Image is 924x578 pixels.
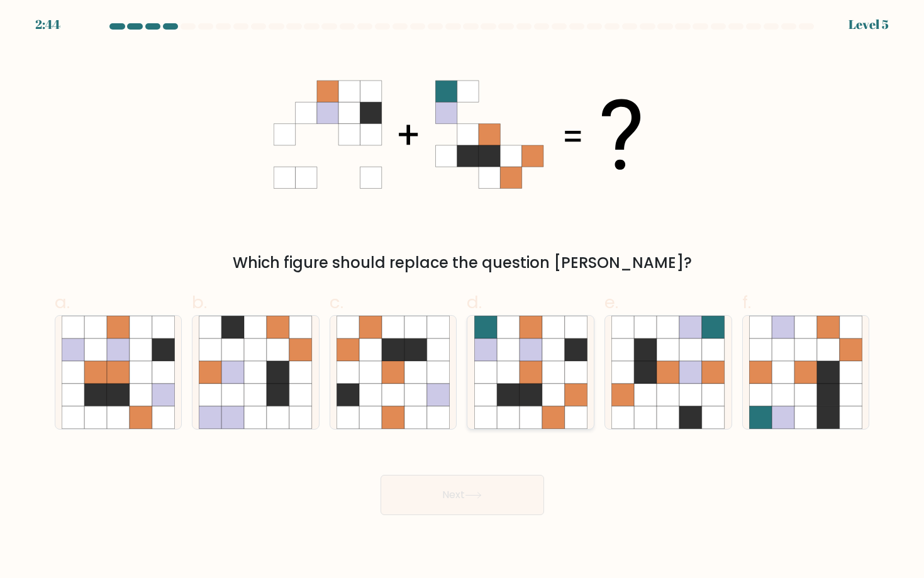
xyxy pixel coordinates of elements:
[381,475,544,515] button: Next
[742,290,751,314] span: f.
[62,252,862,274] div: Which figure should replace the question [PERSON_NAME]?
[849,15,889,34] div: Level 5
[604,290,618,314] span: e.
[55,290,70,314] span: a.
[192,290,207,314] span: b.
[467,290,482,314] span: d.
[35,15,60,34] div: 2:44
[330,290,343,314] span: c.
